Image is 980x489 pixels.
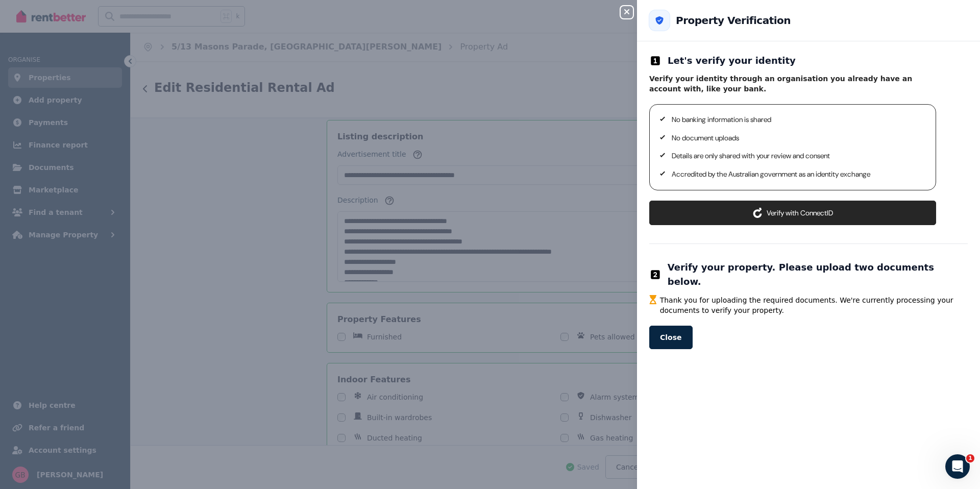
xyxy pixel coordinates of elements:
p: No document uploads [672,133,924,143]
p: Accredited by the Australian government as an identity exchange [672,169,924,180]
button: Verify with ConnectID [649,201,936,225]
h2: Property Verification [676,13,791,28]
iframe: Intercom live chat [945,454,970,479]
span: 1 [966,454,974,462]
p: Verify your identity through an organisation you already have an account with, like your bank. [649,74,936,94]
p: No banking information is shared [672,115,924,125]
span: Thank you for uploading the required documents. We're currently processing your documents to veri... [660,295,968,315]
h2: Let's verify your identity [668,54,796,68]
p: Details are only shared with your review and consent [672,151,924,161]
button: Close [649,326,693,349]
h2: Verify your property. Please upload two documents below. [668,260,968,289]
